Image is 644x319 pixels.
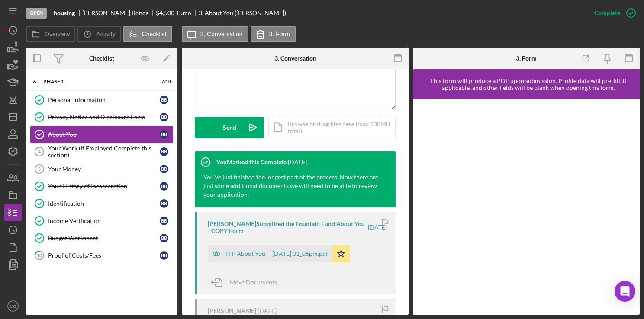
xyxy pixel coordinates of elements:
[30,178,173,195] a: Your History of IncarcerationBB
[48,166,160,172] div: Your Money
[200,31,243,38] label: 3. Conversation
[48,235,160,242] div: Budget Worksheet
[160,113,168,121] div: B B
[223,117,236,138] div: Send
[516,55,537,62] div: 3. Form
[216,159,287,166] div: You Marked this Complete
[258,307,277,314] time: 2025-10-14 17:01
[417,77,640,91] div: This form will produce a PDF upon submission. Profile data will pre-fill, if applicable, and othe...
[615,281,635,302] div: Open Intercom Messenger
[48,200,160,207] div: Identification
[48,252,160,259] div: Proof of Costs/Fees
[89,55,114,62] div: Checklist
[182,26,248,42] button: 3. Conversation
[160,165,168,173] div: B B
[96,31,115,38] label: Activity
[274,55,316,62] div: 3. Conversation
[30,160,173,178] a: 5Your MoneyBB
[30,247,173,264] a: 10Proof of Costs/FeesBB
[48,114,160,121] div: Privacy Notice and Disclosure Form
[48,131,160,138] div: About You
[208,245,350,262] button: TFF About You -- [DATE] 01_06pm.pdf
[26,8,47,19] div: Open
[269,31,290,38] label: 3. Form
[26,26,75,42] button: Overview
[594,4,620,22] div: Complete
[225,250,328,257] div: TFF About You -- [DATE] 01_06pm.pdf
[160,217,168,225] div: B B
[82,10,156,16] div: [PERSON_NAME] Bonds
[77,26,121,42] button: Activity
[160,199,168,208] div: B B
[368,224,387,231] time: 2025-10-14 17:06
[4,297,22,315] button: MB
[30,108,173,126] a: Privacy Notice and Disclosure FormBB
[30,212,173,230] a: Income VerificationBB
[38,166,41,172] tspan: 5
[10,304,16,309] text: MB
[30,126,173,143] a: About YouBB
[30,143,173,160] a: 4Your Work (If Employed Complete this section)BB
[199,10,286,16] div: 3. About You ([PERSON_NAME])
[288,159,307,166] time: 2025-10-14 17:28
[160,182,168,191] div: B B
[45,31,70,38] label: Overview
[195,117,264,138] button: Send
[30,91,173,108] a: Personal InformationBB
[54,10,75,16] b: housing
[160,147,168,156] div: B B
[48,145,160,159] div: Your Work (If Employed Complete this section)
[37,252,42,258] tspan: 10
[208,271,286,293] button: Move Documents
[48,183,160,190] div: Your History of Incarceration
[48,96,160,103] div: Personal Information
[176,10,191,16] div: 15 mo
[30,230,173,247] a: Budget WorksheetBB
[30,195,173,212] a: IdentificationBB
[38,149,41,154] tspan: 4
[203,173,378,199] div: You've just finished the longest part of the process. Now there are just some additional document...
[251,26,296,42] button: 3. Form
[156,9,174,16] span: $4,500
[160,130,168,139] div: B B
[123,26,172,42] button: Checklist
[48,217,160,224] div: Income Verification
[155,79,171,84] div: 7 / 10
[160,251,168,260] div: B B
[208,307,256,314] div: [PERSON_NAME]
[422,108,632,306] iframe: Lenderfit form
[142,31,167,38] label: Checklist
[208,220,367,234] div: [PERSON_NAME] Submitted the Fountain Fund About You - COPY Form
[160,96,168,104] div: B B
[229,278,277,286] span: Move Documents
[43,79,149,84] div: Phase 1
[586,4,640,22] button: Complete
[160,234,168,242] div: B B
